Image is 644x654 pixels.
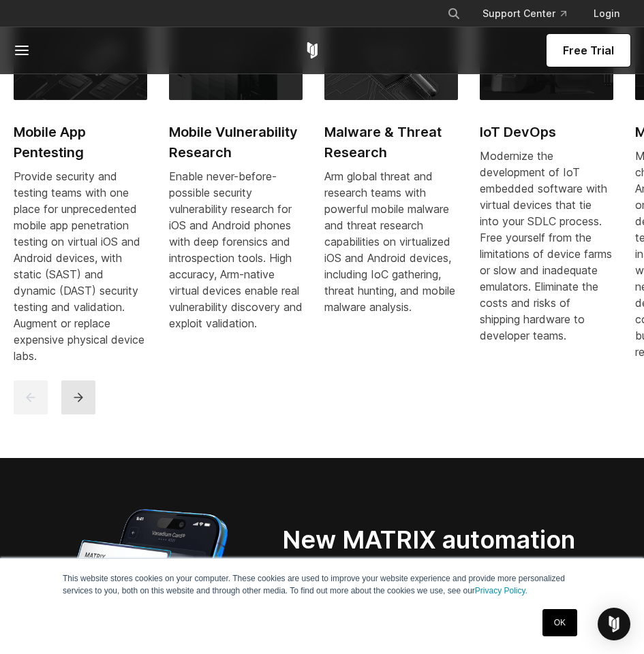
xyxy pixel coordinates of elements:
div: Provide security and testing teams with one place for unprecedented mobile app penetration testin... [14,168,147,364]
div: Navigation Menu [436,1,630,26]
button: next [61,380,95,414]
a: Privacy Policy. [475,586,527,595]
div: Arm global threat and research teams with powerful mobile malware and threat research capabilitie... [324,168,458,315]
h2: IoT DevOps [480,122,613,142]
a: IoT DevOps IoT DevOps Modernize the development of IoT embedded software with virtual devices tha... [480,17,613,360]
div: Enable never-before-possible security vulnerability research for iOS and Android phones with deep... [169,168,303,331]
h2: New MATRIX automation and reporting for iOS and Android. [282,525,579,617]
div: Open Intercom Messenger [598,608,630,640]
a: Support Center [472,1,577,26]
a: OK [542,609,577,636]
a: Corellium Home [304,42,321,59]
button: Search [442,1,466,26]
p: This website stores cookies on your computer. These cookies are used to improve your website expe... [63,572,581,597]
a: Mobile Vulnerability Research Mobile Vulnerability Research Enable never-before-possible security... [169,17,303,348]
a: Malware & Threat Research Malware & Threat Research Arm global threat and research teams with pow... [324,17,458,331]
h2: Mobile App Pentesting [14,122,147,163]
a: Mobile App Pentesting Mobile App Pentesting Provide security and testing teams with one place for... [14,17,147,380]
button: previous [14,380,48,414]
a: Login [583,1,630,26]
a: Free Trial [547,34,630,67]
div: Modernize the development of IoT embedded software with virtual devices that tie into your SDLC p... [480,148,613,344]
h2: Mobile Vulnerability Research [169,122,303,163]
h2: Malware & Threat Research [324,122,458,163]
span: Free Trial [563,42,614,59]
